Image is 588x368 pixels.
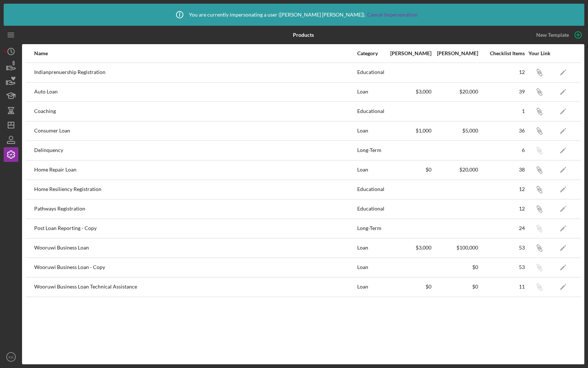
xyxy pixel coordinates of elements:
div: 11 [479,284,525,290]
div: $3,000 [386,89,431,95]
div: 12 [479,186,525,192]
div: 53 [479,245,525,251]
div: Home Resiliency Registration [34,180,356,199]
div: $5,000 [432,128,478,134]
div: $0 [432,264,478,270]
div: Delinquency [34,141,356,160]
div: Auto Loan [34,83,356,101]
div: $1,000 [386,128,431,134]
div: Wooruwi Business Loan Technical Assistance [34,278,356,296]
div: [PERSON_NAME] [386,50,431,56]
div: $0 [386,284,431,290]
div: Category [357,50,385,56]
div: Name [34,50,356,56]
div: 53 [479,264,525,270]
div: Long-Term [357,141,385,160]
a: Cancel Impersonation [367,12,417,18]
text: KS [9,355,14,359]
div: 36 [479,128,525,134]
div: $100,000 [432,245,478,251]
div: 6 [479,147,525,153]
div: 12 [479,206,525,212]
div: Consumer Loan [34,122,356,140]
div: Wooruwi Business Loan - Copy [34,258,356,277]
div: 1 [479,108,525,114]
div: 24 [479,225,525,231]
button: KS [4,350,18,364]
div: Educational [357,180,385,199]
div: Coaching [34,102,356,121]
div: Indianprenuership Registration [34,63,356,82]
div: $20,000 [432,89,478,95]
div: Loan [357,161,385,179]
div: Checklist Items [479,50,525,56]
div: $0 [386,167,431,173]
div: [PERSON_NAME] [432,50,478,56]
div: Pathways Registration [34,200,356,218]
div: $3,000 [386,245,431,251]
div: Loan [357,258,385,277]
div: 39 [479,89,525,95]
div: Your Link [526,50,553,56]
div: Long-Term [357,219,385,238]
b: Products [293,32,314,38]
div: Loan [357,83,385,101]
div: 12 [479,69,525,75]
div: Educational [357,63,385,82]
div: Wooruwi Business Loan [34,239,356,257]
div: Loan [357,278,385,296]
div: Educational [357,200,385,218]
div: Post Loan Reporting - Copy [34,219,356,238]
div: Loan [357,122,385,140]
div: You are currently impersonating a user ( [PERSON_NAME] [PERSON_NAME] ). [171,6,417,24]
div: Home Repair Loan [34,161,356,179]
div: New Template [536,29,569,40]
div: $20,000 [432,167,478,173]
div: Educational [357,102,385,121]
button: New Template [532,29,584,40]
div: 38 [479,167,525,173]
div: $0 [432,284,478,290]
div: Loan [357,239,385,257]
